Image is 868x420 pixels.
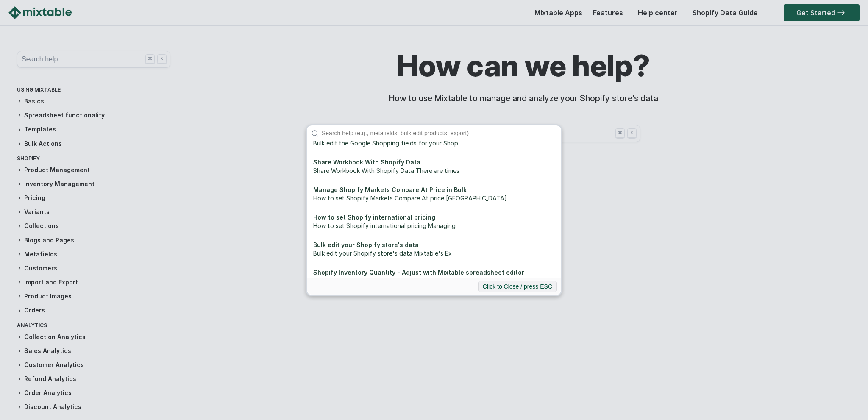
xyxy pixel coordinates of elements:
a: Manage Shopify Markets Compare At Price in BulkHow to set Shopify Markets Compare At price [GEOGR... [309,181,559,207]
div: How to set Shopify international pricing Managing [313,222,555,230]
div: How to set Shopify Markets Compare At price [GEOGRAPHIC_DATA] [313,194,555,203]
button: Click to Close / press ESC [478,281,557,292]
input: Search [317,125,561,141]
a: How to set Shopify international pricingHow to set Shopify international pricing Managing [309,209,559,234]
div: Shopify Inventory Quantity - Adjust with Mixtable spreadsheet editor [313,268,555,277]
div: Adjust the inventory quantity for your Shopify pro [313,277,555,285]
div: How to set Shopify international pricing [313,213,555,222]
a: Bulk edit your Shopify store's dataBulk edit your Shopify store's data Mixtable's Ex [309,236,559,262]
img: search [311,130,319,137]
div: Bulk edit the Google Shopping fields for your Shop [313,139,555,147]
div: Manage Shopify Markets Compare At Price in Bulk [313,186,555,194]
div: Share Workbook With Shopify Data [313,158,555,167]
a: Shopify Inventory Quantity - Adjust with Mixtable spreadsheet editorAdjust the inventory quantity... [309,264,559,289]
a: Share Workbook With Shopify DataShare Workbook With Shopify Data There are times [309,154,559,179]
div: Share Workbook With Shopify Data There are times [313,167,555,175]
div: Bulk edit your Shopify store's data [313,241,555,249]
div: Bulk edit your Shopify store's data Mixtable's Ex [313,249,555,258]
